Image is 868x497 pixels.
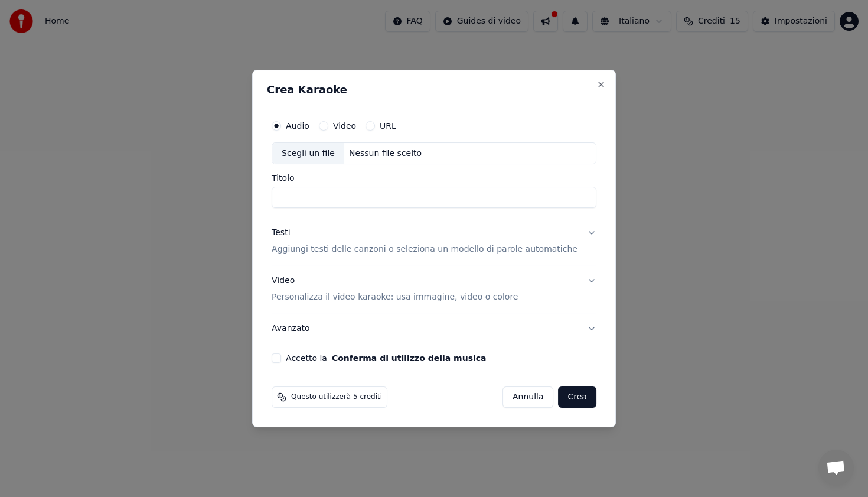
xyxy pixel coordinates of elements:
p: Aggiungi testi delle canzoni o seleziona un modello di parole automatiche [272,244,577,256]
button: Avanzato [272,313,596,344]
div: Video [272,275,518,304]
label: Audio [286,122,309,130]
div: Scegli un file [272,143,344,164]
span: Questo utilizzerà 5 crediti [291,392,382,402]
label: Accetto la [286,354,486,362]
p: Personalizza il video karaoke: usa immagine, video o colore [272,291,518,303]
div: Testi [272,228,290,239]
div: Nessun file scelto [344,148,426,160]
label: URL [380,122,396,130]
h2: Crea Karaoke [267,85,601,95]
label: Titolo [272,174,596,183]
button: Crea [559,386,596,408]
button: Annulla [502,386,554,408]
button: Accetto la [332,354,487,362]
label: Video [333,122,356,130]
button: TestiAggiungi testi delle canzoni o seleziona un modello di parole automatiche [272,218,596,265]
button: VideoPersonalizza il video karaoke: usa immagine, video o colore [272,266,596,313]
